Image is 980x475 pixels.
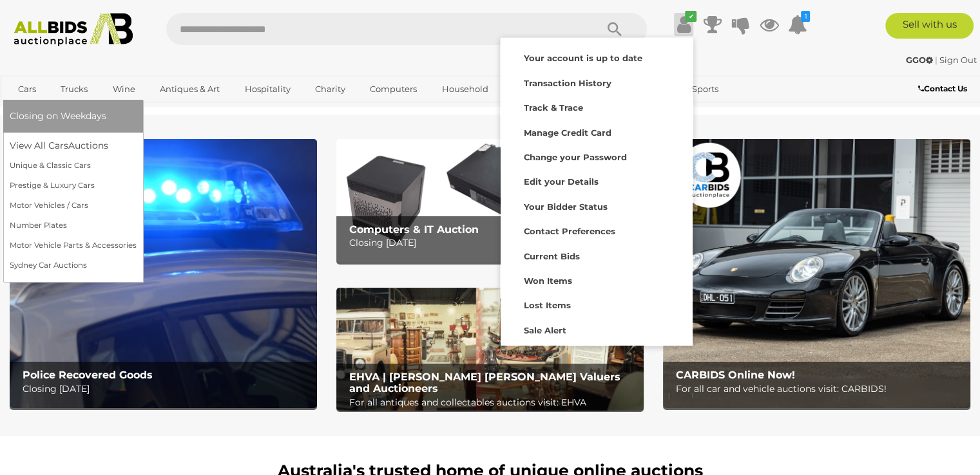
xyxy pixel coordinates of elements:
a: Won Items [501,267,693,292]
b: Computers & IT Auction [349,223,479,236]
img: Allbids.com.au [7,13,140,46]
a: Watching [501,341,693,366]
b: Contact Us [918,84,967,93]
img: EHVA | Evans Hastings Valuers and Auctioneers [336,288,644,411]
strong: Change your Password [523,152,626,162]
img: Police Recovered Goods [10,139,317,408]
strong: Won Items [523,275,572,286]
a: Edit your Details [501,168,693,192]
strong: Lost Items [523,300,570,310]
a: Sale Alert [501,317,693,341]
a: Lost Items [501,292,693,316]
a: Manage Credit Card [501,119,693,144]
a: Track & Trace [501,94,693,118]
a: ✔ [674,13,693,36]
a: Sell with us [885,13,974,39]
a: CARBIDS Online Now! CARBIDS Online Now! For all car and vehicle auctions visit: CARBIDS! [663,139,970,408]
a: EHVA | Evans Hastings Valuers and Auctioneers EHVA | [PERSON_NAME] [PERSON_NAME] Valuers and Auct... [336,288,644,411]
a: Hospitality [236,79,299,100]
p: For all car and vehicle auctions visit: CARBIDS! [676,381,964,397]
img: Computers & IT Auction [336,139,644,262]
a: Transaction History [501,70,693,94]
strong: Track & Trace [523,102,582,113]
strong: GGO [906,55,933,65]
button: Search [582,13,647,45]
a: Your Bidder Status [501,193,693,218]
a: Charity [307,79,354,100]
a: Cars [10,79,44,100]
a: GGO [906,55,935,65]
span: | [935,55,937,65]
img: CARBIDS Online Now! [663,139,970,408]
strong: Edit your Details [523,176,598,187]
a: Sign Out [939,55,977,65]
strong: Current Bids [523,251,579,261]
a: Police Recovered Goods Police Recovered Goods Closing [DATE] [10,139,317,408]
a: Current Bids [501,243,693,267]
strong: Contact Preferences [523,226,615,236]
strong: Sale Alert [523,325,566,335]
a: Computers [361,79,425,100]
b: CARBIDS Online Now! [676,369,795,381]
a: 1 [787,13,807,36]
i: ✔ [685,11,697,22]
i: 1 [801,11,810,22]
p: For all antiques and collectables auctions visit: EHVA [349,395,637,411]
a: Wine [104,79,144,100]
a: Contact Preferences [501,218,693,242]
strong: Your account is up to date [523,53,642,63]
a: Computers & IT Auction Computers & IT Auction Closing [DATE] [336,139,644,262]
a: Trucks [52,79,96,100]
strong: Your Bidder Status [523,201,607,212]
a: Household [434,79,497,100]
b: Police Recovered Goods [23,369,153,381]
a: Antiques & Art [151,79,228,100]
strong: Manage Credit Card [523,127,611,138]
b: EHVA | [PERSON_NAME] [PERSON_NAME] Valuers and Auctioneers [349,371,620,395]
strong: Transaction History [523,78,611,88]
a: Your account is up to date [501,44,693,69]
a: Contact Us [918,82,970,96]
p: Closing [DATE] [349,235,637,251]
a: Change your Password [501,144,693,168]
p: Closing [DATE] [23,381,311,397]
a: Sports [684,79,727,100]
